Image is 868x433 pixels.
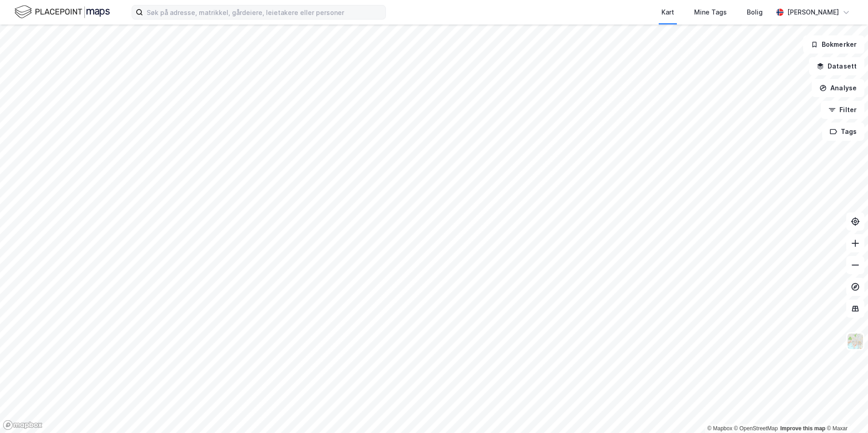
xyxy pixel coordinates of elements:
[821,101,864,119] button: Filter
[803,35,864,54] button: Bokmerker
[847,333,864,350] img: Z
[747,7,763,18] div: Bolig
[823,389,868,433] iframe: Chat Widget
[780,425,825,432] a: Improve this map
[694,7,727,18] div: Mine Tags
[3,420,43,430] a: Mapbox homepage
[15,4,110,20] img: logo.f888ab2527a4732fd821a326f86c7f29.svg
[734,425,778,432] a: OpenStreetMap
[822,123,864,141] button: Tags
[707,425,732,432] a: Mapbox
[661,7,674,18] div: Kart
[812,79,864,97] button: Analyse
[143,5,385,19] input: Søk på adresse, matrikkel, gårdeiere, leietakere eller personer
[787,7,839,18] div: [PERSON_NAME]
[809,57,864,75] button: Datasett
